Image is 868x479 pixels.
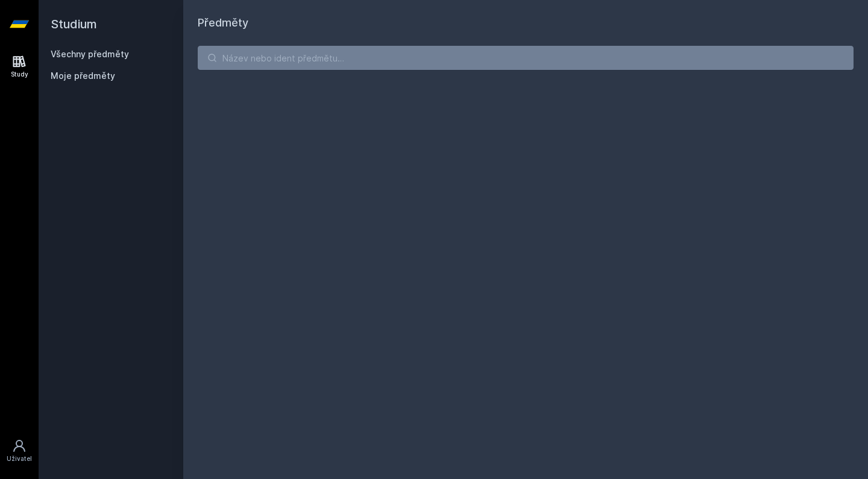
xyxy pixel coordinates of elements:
a: Všechny předměty [51,49,129,59]
h1: Předměty [198,14,854,31]
a: Study [2,48,36,85]
input: Název nebo ident předmětu… [198,46,854,70]
div: Study [11,70,28,79]
span: Moje předměty [51,70,115,82]
a: Uživatel [2,433,36,469]
div: Uživatel [7,454,32,463]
